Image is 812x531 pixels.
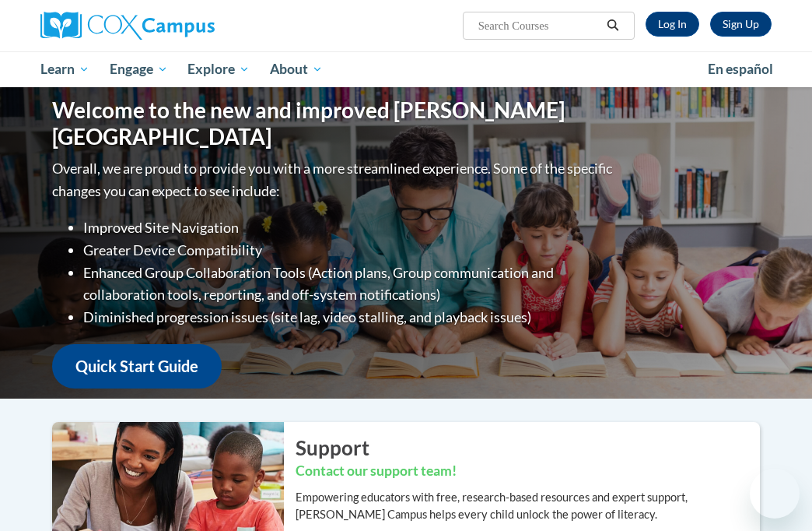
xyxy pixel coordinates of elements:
[52,157,616,202] p: Overall, we are proud to provide you with a more streamlined experience. Some of the specific cha...
[83,306,616,329] li: Diminished progression issues (site lag, video stalling, and playback issues)
[710,12,772,37] a: Register
[296,489,760,523] p: Empowering educators with free, research-based resources and expert support, [PERSON_NAME] Campus...
[187,60,250,79] span: Explore
[260,51,333,87] a: About
[708,61,773,77] span: En español
[177,51,260,87] a: Explore
[100,51,178,87] a: Engage
[40,60,89,79] span: Learn
[646,12,699,37] a: Log In
[270,60,323,79] span: About
[698,53,783,86] a: En español
[601,16,625,35] button: Search
[40,12,268,40] a: Cox Campus
[30,51,100,87] a: Learn
[52,344,222,389] a: Quick Start Guide
[40,12,215,40] img: Cox Campus
[29,51,783,87] div: Main menu
[83,239,616,262] li: Greater Device Compatibility
[83,262,616,307] li: Enhanced Group Collaboration Tools (Action plans, Group communication and collaboration tools, re...
[296,434,760,462] h2: Support
[750,469,800,519] iframe: Button to launch messaging window
[83,216,616,239] li: Improved Site Navigation
[110,60,168,79] span: Engage
[296,462,760,481] h3: Contact our support team!
[52,97,616,149] h1: Welcome to the new and improved [PERSON_NAME][GEOGRAPHIC_DATA]
[477,16,601,35] input: Search Courses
